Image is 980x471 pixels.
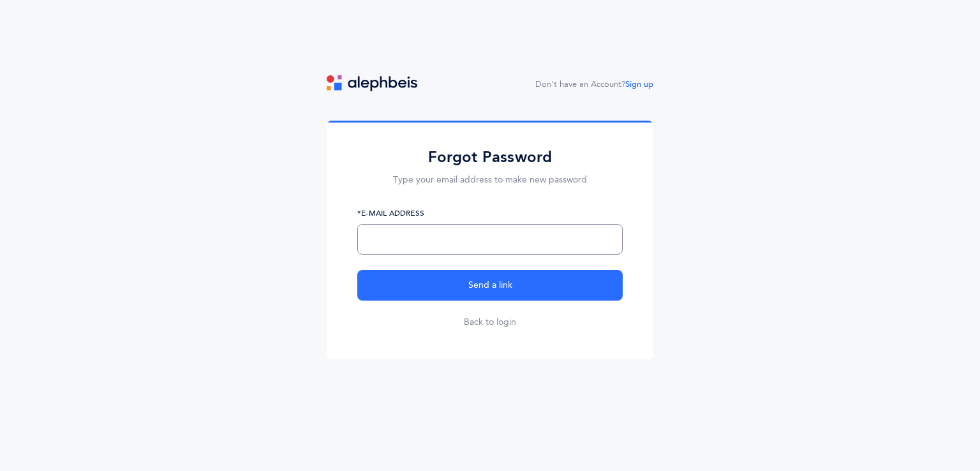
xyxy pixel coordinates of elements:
[357,270,623,301] button: Send a link
[357,174,623,187] p: Type your email address to make new password
[464,316,516,329] a: Back to login
[357,147,623,167] h2: Forgot Password
[357,207,623,219] label: *E-Mail Address
[468,279,512,292] span: Send a link
[327,75,417,91] img: logo.svg
[535,78,653,91] div: Don't have an Account?
[625,80,653,89] a: Sign up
